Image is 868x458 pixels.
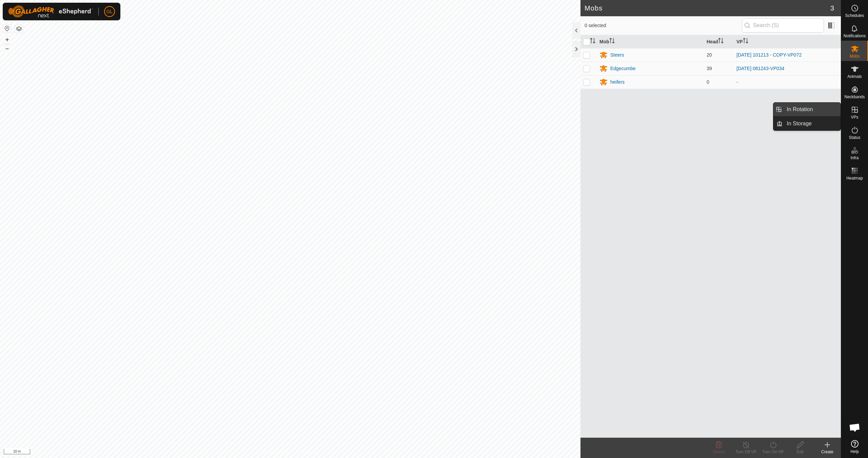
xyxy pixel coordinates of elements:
input: Search (S) [742,18,824,33]
div: Turn On VP [759,449,787,455]
li: In Rotation [773,103,841,116]
div: Open chat [845,417,865,438]
td: - [734,75,841,89]
button: – [3,44,11,53]
span: Delete [713,450,725,454]
span: Infra [850,156,859,160]
h2: Mobs [585,4,830,12]
span: 39 [707,66,712,71]
span: In Storage [787,120,812,128]
span: 3 [830,3,834,13]
span: Mobs [850,54,860,58]
a: Help [841,437,868,456]
span: Animals [847,75,862,79]
th: VP [734,35,841,48]
a: In Storage [783,117,841,130]
span: 0 [707,79,709,85]
img: Gallagher Logo [8,5,93,18]
span: Help [850,450,859,454]
a: In Rotation [783,103,841,116]
span: 0 selected [585,22,742,29]
div: Steers [610,51,624,59]
li: In Storage [773,117,841,130]
span: In Rotation [787,105,813,113]
a: [DATE] 081243-VP034 [736,66,784,71]
p-sorticon: Activate to sort [609,39,615,44]
div: Create [814,449,841,455]
span: Neckbands [844,95,865,99]
button: Reset Map [3,24,11,33]
span: GL [106,8,113,15]
span: Notifications [844,34,866,38]
a: Contact Us [297,449,317,455]
div: Turn Off VP [732,449,759,455]
button: Map Layers [15,25,23,33]
span: Status [849,136,860,140]
a: [DATE] 101213 - COPY-VP072 [736,52,802,58]
p-sorticon: Activate to sort [743,39,748,44]
span: Schedules [845,14,864,18]
div: heifers [610,79,625,86]
p-sorticon: Activate to sort [590,39,595,44]
span: Heatmap [846,176,863,180]
th: Head [704,35,734,48]
span: VPs [851,115,858,119]
p-sorticon: Activate to sort [718,39,724,44]
span: 20 [707,52,712,58]
button: + [3,36,11,44]
th: Mob [597,35,704,48]
div: Edit [787,449,814,455]
a: Privacy Policy [263,449,289,455]
div: Edgecumbe [610,65,636,72]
